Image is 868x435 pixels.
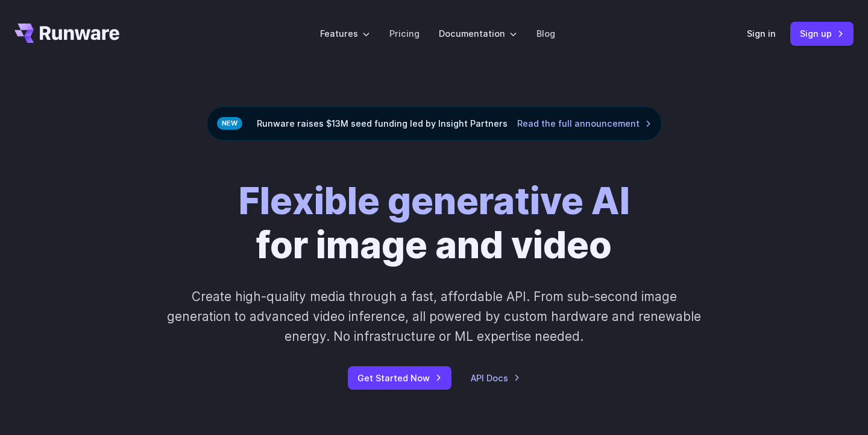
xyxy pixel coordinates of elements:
div: Runware raises $13M seed funding led by Insight Partners [207,106,662,141]
h1: for image and video [239,179,630,267]
p: Create high-quality media through a fast, affordable API. From sub-second image generation to adv... [166,287,703,347]
a: Pricing [389,27,420,40]
a: Sign in [747,27,776,40]
a: API Docs [471,371,520,385]
a: Get Started Now [348,366,451,390]
label: Features [320,27,370,40]
a: Blog [536,27,555,40]
label: Documentation [439,27,517,40]
a: Sign up [790,22,854,45]
a: Go to / [14,24,119,43]
strong: Flexible generative AI [239,179,630,223]
a: Read the full announcement [517,116,652,130]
